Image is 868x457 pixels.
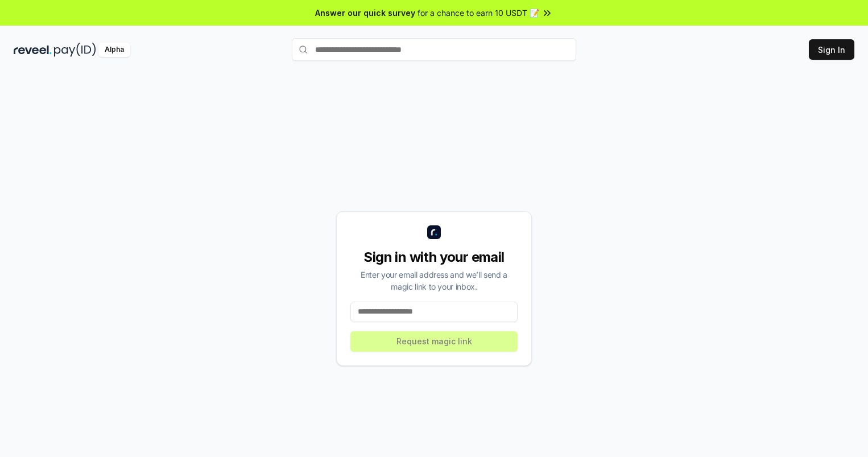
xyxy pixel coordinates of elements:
div: Enter your email address and we’ll send a magic link to your inbox. [350,269,518,293]
div: Alpha [98,43,130,57]
img: reveel_dark [14,43,52,57]
img: logo_small [427,225,441,239]
span: Answer our quick survey [315,7,415,19]
span: for a chance to earn 10 USDT 📝 [418,7,539,19]
img: pay_id [54,43,96,57]
div: Sign in with your email [350,248,518,266]
button: Sign In [809,39,854,60]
